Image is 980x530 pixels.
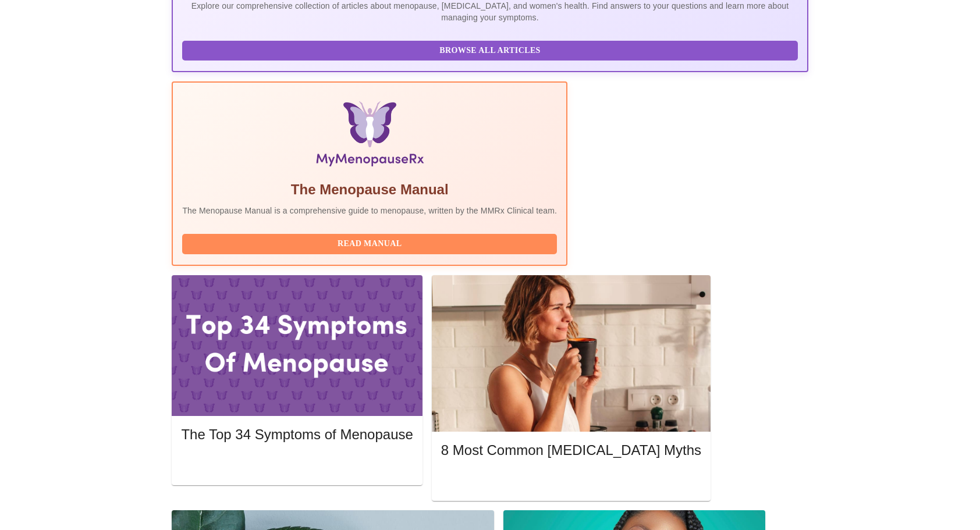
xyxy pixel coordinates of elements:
span: Browse All Articles [194,44,786,58]
h5: The Menopause Manual [182,180,557,199]
span: Read More [453,474,690,488]
span: Read Manual [194,237,545,251]
h5: 8 Most Common [MEDICAL_DATA] Myths [441,441,701,460]
button: Read Manual [182,234,557,254]
button: Read More [441,471,701,491]
a: Read More [181,458,416,468]
a: Browse All Articles [182,45,800,55]
h5: The Top 34 Symptoms of Menopause [181,425,413,444]
p: The Menopause Manual is a comprehensive guide to menopause, written by the MMRx Clinical team. [182,205,557,216]
img: Menopause Manual [242,101,498,171]
button: Read More [181,454,413,475]
a: Read Manual [182,238,560,248]
button: Browse All Articles [182,41,797,61]
a: Read More [441,475,704,485]
span: Read More [193,457,401,472]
